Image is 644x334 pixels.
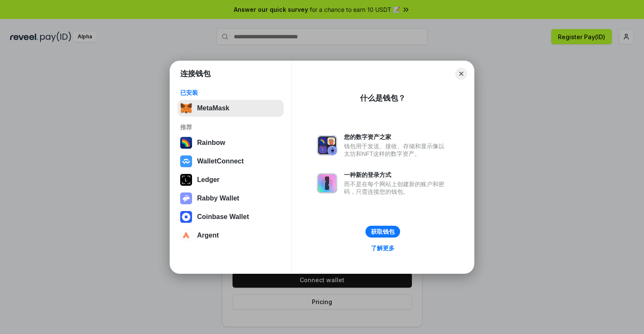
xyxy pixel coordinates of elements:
img: svg+xml,%3Csvg%20xmlns%3D%22http%3A%2F%2Fwww.w3.org%2F2000%2Fsvg%22%20fill%3D%22none%22%20viewBox... [180,192,192,204]
img: svg+xml,%3Csvg%20width%3D%2228%22%20height%3D%2228%22%20viewBox%3D%220%200%2028%2028%22%20fill%3D... [180,211,192,223]
img: svg+xml,%3Csvg%20width%3D%2228%22%20height%3D%2228%22%20viewBox%3D%220%200%2028%2028%22%20fill%3D... [180,155,192,167]
div: 已安装 [180,89,281,96]
img: svg+xml,%3Csvg%20width%3D%2228%22%20height%3D%2228%22%20viewBox%3D%220%200%2028%2028%22%20fill%3D... [180,230,192,241]
button: Coinbase Wallet [178,208,284,225]
div: Argent [197,232,219,239]
h1: 连接钱包 [180,69,211,79]
img: svg+xml,%3Csvg%20xmlns%3D%22http%3A%2F%2Fwww.w3.org%2F2000%2Fsvg%22%20fill%3D%22none%22%20viewBox... [317,173,337,193]
div: 推荐 [180,123,281,131]
img: svg+xml,%3Csvg%20fill%3D%22none%22%20height%3D%2233%22%20viewBox%3D%220%200%2035%2033%22%20width%... [180,102,192,114]
div: MetaMask [197,104,229,112]
img: svg+xml,%3Csvg%20xmlns%3D%22http%3A%2F%2Fwww.w3.org%2F2000%2Fsvg%22%20width%3D%2228%22%20height%3... [180,174,192,186]
button: Ledger [178,171,284,188]
div: 而不是在每个网站上创建新的账户和密码，只需连接您的钱包。 [344,180,449,195]
div: Coinbase Wallet [197,213,249,221]
div: Ledger [197,176,219,184]
div: 获取钱包 [371,228,395,235]
button: WalletConnect [178,153,284,170]
button: MetaMask [178,100,284,117]
div: Rainbow [197,139,225,147]
div: Rabby Wallet [197,195,239,202]
div: 一种新的登录方式 [344,171,449,179]
button: Rainbow [178,134,284,151]
div: 您的数字资产之家 [344,133,449,141]
img: svg+xml,%3Csvg%20xmlns%3D%22http%3A%2F%2Fwww.w3.org%2F2000%2Fsvg%22%20fill%3D%22none%22%20viewBox... [317,135,337,155]
button: Close [455,68,467,80]
button: 获取钱包 [365,226,400,238]
button: Argent [178,227,284,244]
a: 了解更多 [366,243,400,254]
div: 钱包用于发送、接收、存储和显示像以太坊和NFT这样的数字资产。 [344,142,449,158]
img: svg+xml,%3Csvg%20width%3D%22120%22%20height%3D%22120%22%20viewBox%3D%220%200%20120%20120%22%20fil... [180,137,192,149]
div: 什么是钱包？ [360,93,406,103]
div: WalletConnect [197,158,244,165]
div: 了解更多 [371,244,395,252]
button: Rabby Wallet [178,190,284,207]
